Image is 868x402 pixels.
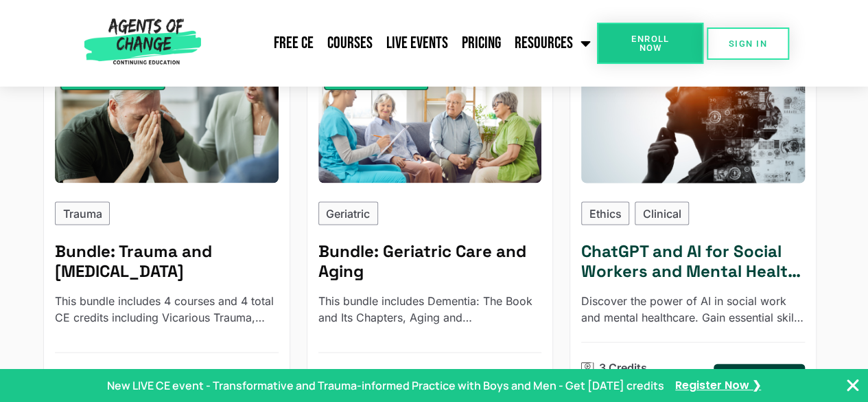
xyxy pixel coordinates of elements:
p: Geriatric [326,205,370,222]
p: 3 Credits [599,359,647,376]
a: Courses [320,26,379,60]
span: Enroll Now [619,34,681,52]
p: New LIVE CE event - Transformative and Trauma-informed Practice with Boys and Men - Get [DATE] cr... [107,377,664,394]
nav: Menu [207,26,597,60]
h5: Learn More [720,367,797,384]
h5: ChatGPT and AI for Social Workers and Mental Health Professionals [581,242,805,282]
div: ChatGPT and AI for Social Workers and Mental Health Professionals (3 General CE Credit) [581,60,805,183]
h5: Bundle: Geriatric Care and Aging [318,242,542,282]
p: Trauma [63,205,102,222]
img: Geriatric Care and Aging - 4 Credit CE Bundle [318,60,542,183]
a: SIGN IN [707,27,789,60]
p: Ethics [589,205,622,222]
img: Trauma and PTSD - 4 CE Credit Bundle [55,60,279,183]
span: SIGN IN [729,39,767,48]
a: Enroll Now [597,23,703,64]
p: Clinical [643,205,681,222]
img: ChatGPT and AI for Social Workers and Mental Health Professionals (3 General CE Credit) [570,54,816,190]
p: This bundle includes Dementia: The Book and Its Chapters, Aging and Neurocognitive Diseases, Geri... [318,293,542,326]
p: This bundle includes 4 courses and 4 total CE credits including Vicarious Trauma, Trauma-Informed... [55,293,279,326]
a: Pricing [455,26,508,60]
a: Free CE [267,26,320,60]
button: Close Banner [845,377,861,394]
a: Register Now ❯ [675,378,761,393]
p: Discover the power of AI in social work and mental healthcare. Gain essential skills to navigate ... [581,293,805,326]
h5: Bundle: Trauma and PTSD [55,242,279,282]
a: Live Events [379,26,455,60]
a: Resources [508,26,597,60]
